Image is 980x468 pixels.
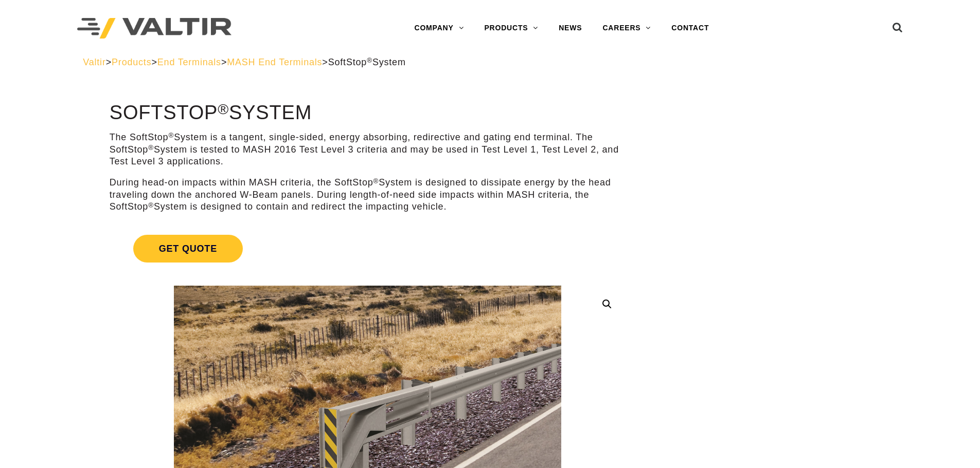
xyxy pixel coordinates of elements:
a: Products [112,57,151,67]
sup: ® [373,177,379,185]
a: MASH End Terminals [227,57,322,67]
p: The SoftStop System is a tangent, single-sided, energy absorbing, redirective and gating end term... [110,132,626,167]
a: NEWS [548,18,592,39]
a: PRODUCTS [474,18,548,39]
sup: ® [367,57,372,64]
span: SoftStop System [328,57,406,67]
h1: SoftStop System [110,102,626,124]
sup: ® [148,201,154,209]
a: End Terminals [157,57,221,67]
sup: ® [148,144,154,152]
a: Get Quote [110,222,626,275]
a: COMPANY [404,18,474,39]
sup: ® [168,132,174,139]
sup: ® [218,101,229,117]
p: During head-on impacts within MASH criteria, the SoftStop System is designed to dissipate energy ... [110,177,626,213]
div: > > > > [83,57,897,68]
a: CONTACT [661,18,719,39]
img: Valtir [77,18,231,39]
span: Get Quote [133,235,243,263]
a: Valtir [83,57,105,67]
a: CAREERS [592,18,661,39]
